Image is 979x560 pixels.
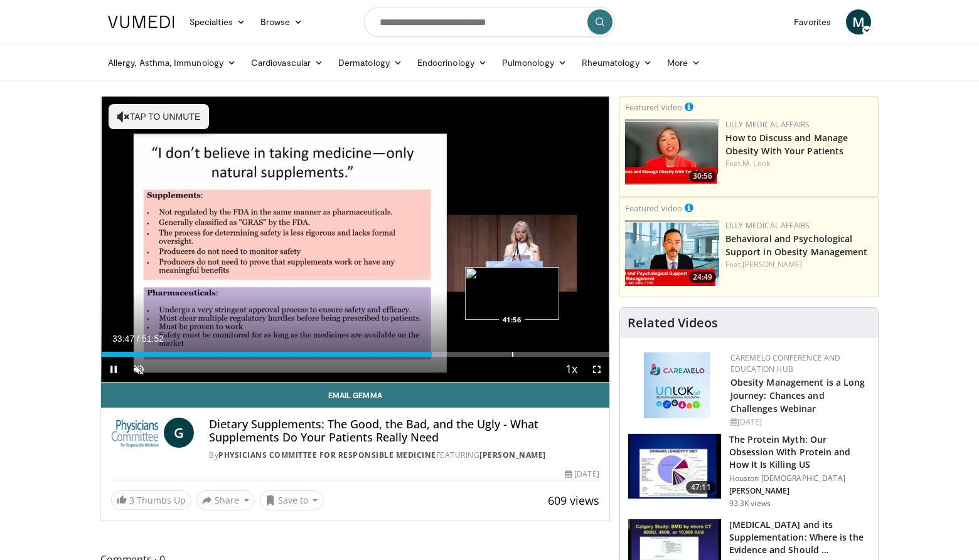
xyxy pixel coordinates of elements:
[729,473,870,483] p: Houston [DEMOGRAPHIC_DATA]
[730,376,865,415] a: Obesity Management is a Long Journey: Chances and Challenges Webinar
[142,334,164,344] span: 51:52
[584,357,609,382] button: Fullscreen
[182,9,253,34] a: Specialties
[742,259,802,270] a: [PERSON_NAME]
[101,383,609,408] a: Email Gemma
[730,416,868,428] div: [DATE]
[628,433,870,509] a: 47:11 The Protein Myth: Our Obsession With Protein and How It Is Killing US Houston [DEMOGRAPHIC_...
[725,233,868,258] a: Behavioral and Psychological Support in Obesity Management
[111,490,191,510] a: 3 Thumbs Up
[689,171,716,182] span: 30:56
[625,119,719,185] img: c98a6a29-1ea0-4bd5-8cf5-4d1e188984a7.png.150x105_q85_crop-smart_upscale.png
[243,50,331,75] a: Cardiovascular
[364,7,615,37] input: Search topics, interventions
[108,16,174,28] img: VuMedi Logo
[628,434,721,499] img: b7b8b05e-5021-418b-a89a-60a270e7cf82.150x105_q85_crop-smart_upscale.jpg
[218,450,436,460] a: Physicians Committee for Responsible Medicine
[559,357,584,382] button: Playback Rate
[109,104,209,129] button: Tap to unmute
[686,481,716,494] span: 47:11
[729,433,870,471] h3: The Protein Myth: Our Obsession With Protein and How It Is Killing US
[660,50,708,75] a: More
[574,50,660,75] a: Rheumatology
[729,499,771,509] p: 93.3K views
[129,494,134,506] span: 3
[565,468,599,480] div: [DATE]
[628,315,718,330] h4: Related Videos
[111,418,159,448] img: Physicians Committee for Responsible Medicine
[112,334,134,344] span: 33:47
[479,450,546,460] a: [PERSON_NAME]
[625,102,682,113] small: Featured Video
[410,50,495,75] a: Endocrinology
[725,259,873,270] div: Feat.
[725,158,873,169] div: Feat.
[625,119,719,185] a: 30:56
[164,418,194,448] a: G
[253,9,311,34] a: Browse
[260,490,324,510] button: Save to
[742,158,770,169] a: M. Look
[846,9,871,34] a: M
[137,334,139,344] span: /
[625,203,682,214] small: Featured Video
[689,272,716,283] span: 24:49
[331,50,410,75] a: Dermatology
[209,450,599,461] div: By FEATURING
[495,50,574,75] a: Pulmonology
[786,9,838,34] a: Favorites
[548,493,599,508] span: 609 views
[465,267,559,320] img: image.jpeg
[725,220,810,231] a: Lilly Medical Affairs
[725,119,810,130] a: Lilly Medical Affairs
[625,220,719,286] img: ba3304f6-7838-4e41-9c0f-2e31ebde6754.png.150x105_q85_crop-smart_upscale.png
[126,357,151,382] button: Unmute
[209,418,599,445] h4: Dietary Supplements: The Good, the Bad, and the Ugly - What Supplements Do Your Patients Really Need
[101,97,609,383] video-js: Video Player
[730,352,841,374] a: CaReMeLO Conference and Education Hub
[725,132,848,157] a: How to Discuss and Manage Obesity With Your Patients
[101,357,126,382] button: Pause
[196,490,255,510] button: Share
[729,486,870,496] p: [PERSON_NAME]
[644,352,710,418] img: 45df64a9-a6de-482c-8a90-ada250f7980c.png.150x105_q85_autocrop_double_scale_upscale_version-0.2.jpg
[729,519,870,556] h3: [MEDICAL_DATA] and its Supplementation: Where is the Evidence and Should …
[101,352,609,357] div: Progress Bar
[625,220,719,286] a: 24:49
[100,50,243,75] a: Allergy, Asthma, Immunology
